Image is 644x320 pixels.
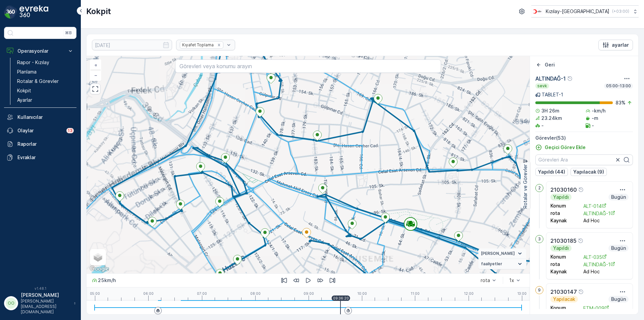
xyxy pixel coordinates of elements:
[92,40,172,50] input: dd/mm/yyyy
[550,288,577,296] p: 21030147
[65,30,72,36] p: ⌘B
[17,87,31,94] p: Kokpit
[17,114,74,121] p: Kullanıcılar
[545,144,586,151] p: Geçici Görev Ekle
[17,154,74,161] p: Evraklar
[333,296,349,300] p: 09:36:20
[17,48,63,54] p: Operasyonlar
[592,122,594,129] p: -
[550,269,567,275] p: Kaynak
[535,135,633,141] p: Görevler ( 53 )
[4,286,76,290] span: v 1.48.1
[552,296,576,303] p: Yapılacak
[98,277,116,284] p: 25 km/h
[535,154,633,165] input: Görevleri Ara
[612,9,629,14] p: ( +03:00 )
[550,203,566,209] p: Konum
[91,70,101,80] a: Uzaklaştır
[578,238,583,243] div: Yardım Araç İkonu
[583,254,607,260] a: ALT-035
[615,99,626,106] p: 83 %
[538,287,541,293] p: 9
[14,95,76,105] a: Ayarlar
[578,187,584,192] div: Yardım Araç İkonu
[17,97,32,103] p: Ayarlar
[21,299,70,315] p: [PERSON_NAME][EMAIL_ADDRESS][DOMAIN_NAME]
[583,262,615,268] a: ALTINDAĞ-1
[583,211,615,217] a: ALTINDAĞ-1
[605,83,632,89] p: 05:00-13:00
[91,60,101,70] a: Yakınlaştır
[197,291,207,295] p: 07:00
[250,291,261,295] p: 08:00
[610,296,627,303] p: Bugün
[304,291,314,295] p: 09:00
[545,61,555,68] p: Geri
[550,254,566,260] p: Konum
[573,169,604,175] p: Yapılacak (9)
[517,291,527,295] p: 13:00
[481,278,490,283] div: rota
[538,236,541,242] p: 3
[535,61,555,68] a: Geri
[88,265,110,273] a: Bu bölgeyi Google Haritalar'da açın (yeni pencerede açılır)
[612,42,629,48] p: ayarlar
[541,107,559,114] p: 3H 26m
[571,168,607,176] button: Yapılacak (9)
[578,289,584,294] div: Yardım Araç İkonu
[550,305,566,311] p: Konum
[4,124,76,137] a: Olaylar13
[552,194,570,200] p: Yapıldı
[14,86,76,95] a: Kokpit
[88,265,110,273] img: Google
[538,169,565,175] p: Yapıldı (44)
[592,107,605,114] p: -km/h
[541,122,544,129] p: -
[535,168,568,176] button: Yapıldı (44)
[4,292,76,315] button: OO[PERSON_NAME][PERSON_NAME][EMAIL_ADDRESS][DOMAIN_NAME]
[143,291,154,295] p: 06:00
[4,110,76,124] a: Kullanıcılar
[17,68,37,75] p: Planlama
[550,262,560,268] p: rota
[481,261,502,267] span: faaliyetler
[68,128,72,133] p: 13
[481,251,515,256] span: [PERSON_NAME]
[478,248,526,259] summary: [PERSON_NAME]
[478,259,526,269] summary: faaliyetler
[509,278,514,283] div: 1x
[610,194,627,200] p: Bugün
[535,75,566,83] p: ALTINDAĞ-1
[17,141,74,147] p: Raporlar
[541,115,562,122] p: 23.24km
[583,269,600,275] p: Ad Hoc
[583,305,609,311] a: ETM-009
[537,83,548,89] p: sevk
[4,44,76,58] button: Operasyonlar
[14,58,76,67] a: Rapor - Kızılay
[583,203,606,209] a: ALT-014
[86,6,111,17] p: Kokpit
[583,218,600,224] p: Ad Hoc
[522,164,529,209] p: Rotalar ve Görevler
[550,237,577,245] p: 21030185
[17,59,49,66] p: Rapor - Kızılay
[592,115,598,122] p: -m
[411,291,420,295] p: 11:00
[552,245,570,252] p: Yapıldı
[14,77,76,86] a: Rotalar & Görevler
[14,67,76,77] a: Planlama
[357,291,367,295] p: 10:00
[550,218,567,224] p: Kaynak
[567,76,573,81] div: Yardım Araç İkonu
[546,8,609,15] p: Kızılay-[GEOGRAPHIC_DATA]
[90,291,100,295] p: 05:00
[464,291,474,295] p: 12:00
[610,245,627,252] p: Bugün
[535,144,586,151] a: Geçici Görev Ekle
[19,5,48,19] img: logo_dark-DEwI_e13.png
[531,5,639,17] button: Kızılay-[GEOGRAPHIC_DATA](+03:00)
[538,185,541,191] p: 2
[550,186,577,194] p: 21030160
[531,8,543,15] img: k%C4%B1z%C4%B1lay.png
